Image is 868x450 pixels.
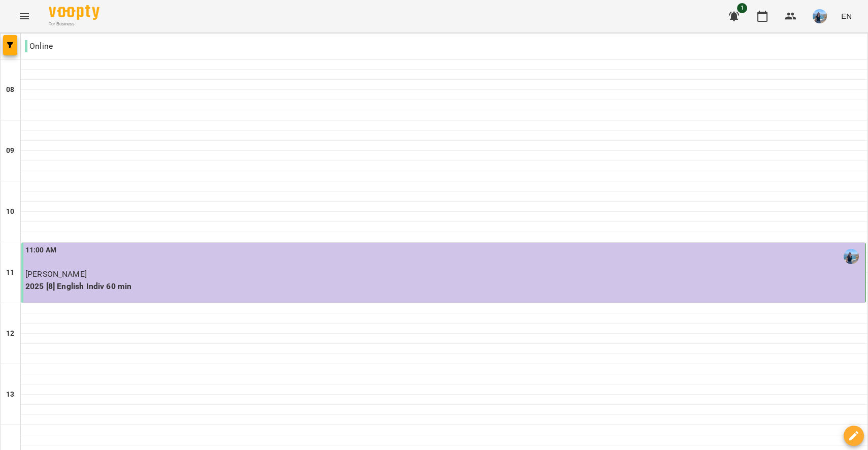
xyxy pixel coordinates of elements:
h6: 08 [6,84,14,95]
span: For Business [49,21,99,27]
label: 11:00 AM [25,245,56,256]
img: Voopty Logo [49,5,99,20]
p: Online [25,40,53,52]
h6: 12 [6,328,14,339]
button: Menu [12,4,37,28]
img: 8b0d75930c4dba3d36228cba45c651ae.jpg [813,9,827,23]
h6: 11 [6,267,14,278]
span: EN [841,11,852,21]
h6: 09 [6,145,14,156]
h6: 13 [6,389,14,400]
button: EN [837,7,856,25]
img: Ковальовська Анастасія Вячеславівна (а) [844,249,859,264]
span: 1 [737,3,747,13]
h6: 10 [6,206,14,217]
span: [PERSON_NAME] [25,269,87,279]
p: 2025 [8] English Indiv 60 min [25,280,863,293]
